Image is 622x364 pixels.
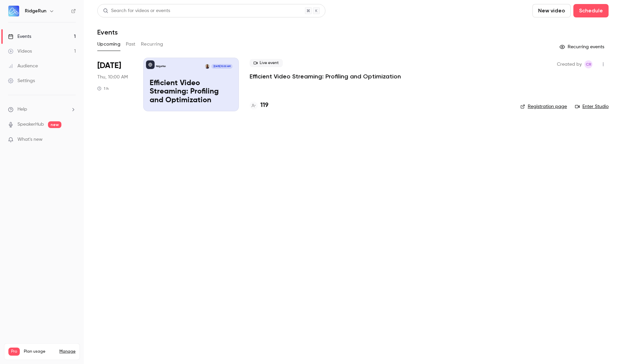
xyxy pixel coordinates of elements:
[97,86,109,91] div: 1 h
[25,8,46,14] h6: RidgeRun
[97,58,133,111] div: Oct 23 Thu, 10:00 AM (America/Costa Rica)
[17,136,43,143] span: What's new
[260,101,268,110] h4: 119
[97,74,128,80] span: Thu, 10:00 AM
[141,39,163,50] button: Recurring
[584,60,592,68] span: Carlos Rodriguez
[250,101,268,110] a: 119
[8,6,19,16] img: RidgeRun
[48,121,61,128] span: new
[97,28,118,36] h1: Events
[17,106,27,113] span: Help
[573,4,609,17] button: Schedule
[97,60,121,71] span: [DATE]
[557,42,609,52] button: Recurring events
[250,72,401,80] a: Efficient Video Streaming: Profiling and Optimization
[211,64,232,69] span: [DATE] 10:00 AM
[150,79,232,105] p: Efficient Video Streaming: Profiling and Optimization
[575,103,609,110] a: Enter Studio
[8,348,20,356] span: Pro
[8,106,76,113] li: help-dropdown-opener
[24,349,55,354] span: Plan usage
[97,39,120,50] button: Upcoming
[532,4,571,17] button: New video
[156,65,166,68] p: RidgeRun
[126,39,136,50] button: Past
[8,77,35,84] div: Settings
[8,63,38,69] div: Audience
[59,349,75,354] a: Manage
[103,7,170,14] div: Search for videos or events
[586,60,591,68] span: CR
[8,33,31,40] div: Events
[557,60,582,68] span: Created by
[143,58,239,111] a: Efficient Video Streaming: Profiling and OptimizationRidgeRunMichael Grüner[DATE] 10:00 AMEfficie...
[205,64,210,69] img: Michael Grüner
[8,48,32,55] div: Videos
[520,103,567,110] a: Registration page
[17,121,44,128] a: SpeakerHub
[250,59,283,67] span: Live event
